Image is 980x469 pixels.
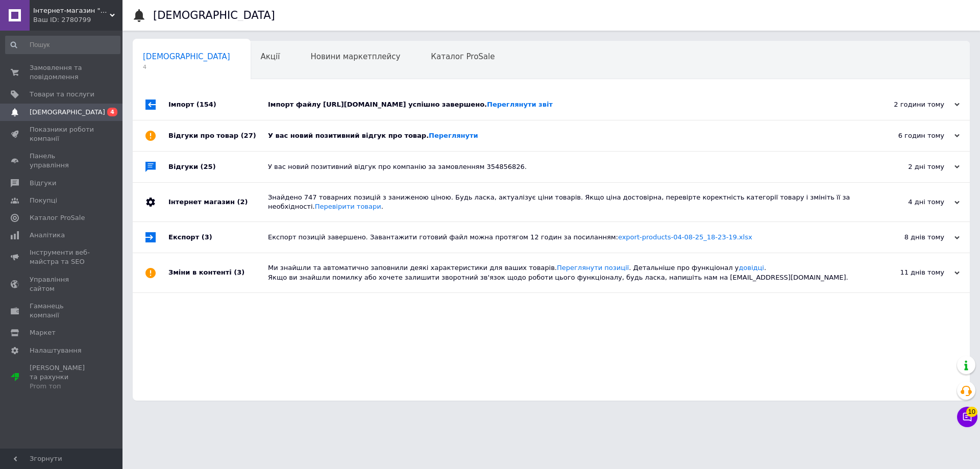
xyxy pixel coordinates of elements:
[168,253,268,292] div: Зміни в контенті
[315,203,381,210] a: Перевірити товари
[429,132,478,139] a: Переглянути
[197,101,216,108] span: (154)
[857,233,960,242] div: 8 днів тому
[202,233,212,241] span: (3)
[30,125,94,143] span: Показники роботи компанії
[30,152,94,170] span: Панель управління
[857,198,960,207] div: 4 дні тому
[966,407,977,417] span: 10
[30,213,85,223] span: Каталог ProSale
[268,162,857,171] div: У вас новий позитивний відгук про компанію за замовленням 354856826.
[143,63,230,71] span: 4
[268,100,857,109] div: Імпорт файлу [URL][DOMAIN_NAME] успішно завершено.
[33,15,122,24] div: Ваш ID: 2780799
[268,193,857,211] div: Знайдено 747 товарних позицій з заниженою ціною. Будь ласка, актуалізує ціни товарів. Якщо ціна д...
[143,52,230,61] span: [DEMOGRAPHIC_DATA]
[107,108,117,116] span: 4
[261,52,280,61] span: Акції
[30,108,105,117] span: [DEMOGRAPHIC_DATA]
[234,268,244,276] span: (3)
[857,162,960,171] div: 2 дні тому
[168,120,268,151] div: Відгуки про товар
[268,131,857,140] div: У вас новий позитивний відгук про товар.
[30,179,56,188] span: Відгуки
[30,302,94,320] span: Гаманець компанії
[431,52,495,61] span: Каталог ProSale
[30,328,56,337] span: Маркет
[310,52,400,61] span: Новини маркетплейсу
[857,268,960,277] div: 11 днів тому
[957,407,977,427] button: Чат з покупцем10
[153,9,275,21] h1: [DEMOGRAPHIC_DATA]
[241,132,256,139] span: (27)
[30,90,94,99] span: Товари та послуги
[268,263,857,282] div: Ми знайшли та автоматично заповнили деякі характеристики для ваших товарів. . Детальніше про функ...
[487,101,553,108] a: Переглянути звіт
[30,382,94,391] div: Prom топ
[30,231,65,240] span: Аналітика
[618,233,752,241] a: export-products-04-08-25_18-23-19.xlsx
[30,363,94,391] span: [PERSON_NAME] та рахунки
[268,233,857,242] div: Експорт позицій завершено. Завантажити готовий файл можна протягом 12 годин за посиланням:
[30,248,94,266] span: Інструменти веб-майстра та SEO
[30,63,94,82] span: Замовлення та повідомлення
[5,36,120,54] input: Пошук
[30,346,82,355] span: Налаштування
[168,152,268,182] div: Відгуки
[857,100,960,109] div: 2 години тому
[168,89,268,120] div: Імпорт
[237,198,248,206] span: (2)
[739,264,764,271] a: довідці
[33,6,110,15] span: Інтернет-магазин "SmartPart"
[168,183,268,221] div: Інтернет магазин
[557,264,629,271] a: Переглянути позиції
[201,163,216,170] span: (25)
[857,131,960,140] div: 6 годин тому
[168,222,268,253] div: Експорт
[30,196,57,205] span: Покупці
[30,275,94,293] span: Управління сайтом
